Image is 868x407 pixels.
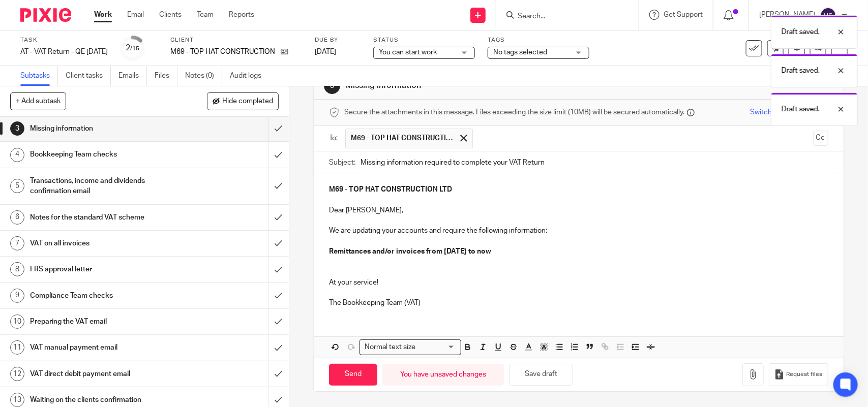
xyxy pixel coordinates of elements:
[20,47,108,57] div: AT - VAT Return - QE 31-07-2025
[329,158,355,168] label: Subject:
[344,107,684,117] span: Secure the attachments in this message. Files exceeding the size limit (10MB) will be secured aut...
[787,370,823,379] span: Request files
[329,133,340,143] label: To:
[10,121,24,136] div: 3
[30,288,182,303] h1: Compliance Team checks
[329,205,828,215] p: Dear [PERSON_NAME],
[118,66,147,86] a: Emails
[351,133,453,143] span: M69 - TOP HAT CONSTRUCTION LTD
[30,147,182,162] h1: Bookkeeping Team checks
[185,66,222,86] a: Notes (0)
[10,148,24,162] div: 4
[329,298,828,308] p: The Bookkeeping Team (VAT)
[30,340,182,355] h1: VAT manual payment email
[20,36,108,44] label: Task
[362,342,417,353] span: Normal text size
[20,8,71,22] img: Pixie
[170,47,276,57] p: M69 - TOP HAT CONSTRUCTION LTD
[329,277,828,288] p: At your service!
[10,289,24,303] div: 9
[126,42,140,54] div: 2
[197,10,214,20] a: Team
[30,173,182,199] h1: Transactions, income and dividends confirmation email
[10,315,24,329] div: 10
[813,131,828,146] button: Cc
[329,186,452,193] strong: M69 - TOP HAT CONSTRUCTION LTD
[94,10,112,20] a: Work
[373,36,475,44] label: Status
[782,104,820,114] p: Draft saved.
[360,339,461,355] div: Search for option
[769,363,828,386] button: Request files
[10,236,24,251] div: 7
[155,66,177,86] a: Files
[10,367,24,381] div: 12
[382,364,504,386] div: You have unsaved changes
[10,262,24,276] div: 8
[509,364,573,386] button: Save draft
[30,210,182,225] h1: Notes for the standard VAT scheme
[230,66,269,86] a: Audit logs
[10,179,24,193] div: 5
[20,66,58,86] a: Subtasks
[229,10,254,20] a: Reports
[30,366,182,382] h1: VAT direct debit payment email
[66,66,111,86] a: Client tasks
[30,236,182,251] h1: VAT on all invoices
[30,314,182,329] h1: Preparing the VAT email
[329,364,377,386] input: Send
[10,92,66,110] button: + Add subtask
[159,10,182,20] a: Clients
[329,248,491,255] strong: Remittances and/or invoices from [DATE] to now
[131,46,140,51] small: /15
[379,49,437,56] span: You can start work
[820,7,836,23] img: svg%3E
[10,340,24,355] div: 11
[782,27,820,37] p: Draft saved.
[329,226,828,236] p: We are updating your accounts and require the following information:
[170,36,302,44] label: Client
[30,262,182,277] h1: FRS approval letter
[418,342,455,353] input: Search for option
[222,98,273,106] span: Hide completed
[127,10,144,20] a: Email
[10,210,24,225] div: 6
[10,393,24,407] div: 13
[20,47,108,57] div: AT - VAT Return - QE [DATE]
[782,66,820,76] p: Draft saved.
[207,92,279,110] button: Hide completed
[315,36,361,44] label: Due by
[30,121,182,136] h1: Missing information
[315,48,336,55] span: [DATE]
